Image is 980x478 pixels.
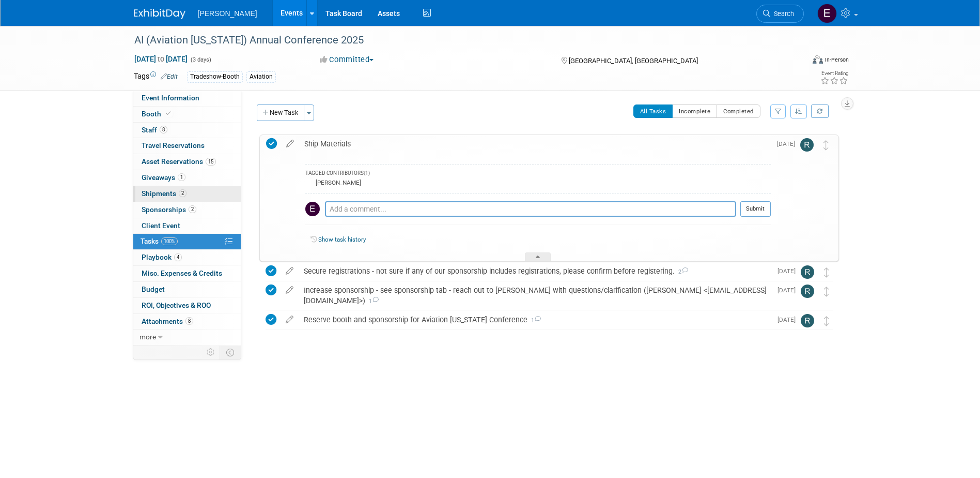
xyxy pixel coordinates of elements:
[281,266,299,276] a: edit
[133,186,241,202] a: Shipments2
[133,282,241,297] a: Budget
[257,104,304,121] button: New Task
[527,317,541,324] span: 1
[187,71,243,82] div: Tradeshow-Booth
[141,237,178,245] span: Tasks
[740,201,771,217] button: Submit
[823,140,829,150] i: Move task
[633,104,673,118] button: All Tasks
[160,126,167,133] span: 8
[133,154,241,170] a: Asset Reservations15
[675,268,688,275] span: 2
[131,31,788,50] div: AI (Aviation [US_STATE]) Annual Conference 2025
[198,9,257,18] span: [PERSON_NAME]
[142,110,173,118] span: Booth
[202,346,220,359] td: Personalize Event Tab Strip
[299,262,771,280] div: Secure registrations - not sure if any of our sponsorship includes registrations, please confirm ...
[142,157,216,166] span: Asset Reservations
[185,317,193,325] span: 8
[178,173,185,181] span: 1
[777,267,801,275] span: [DATE]
[142,269,222,277] span: Misc. Expenses & Credits
[299,281,771,310] div: Increase sponsorship - see sponsorship tab - reach out to [PERSON_NAME] with questions/clarificat...
[179,189,186,197] span: 2
[817,4,837,23] img: Emy Volk
[142,205,196,214] span: Sponsorships
[281,139,299,148] a: edit
[800,138,814,152] img: Rebecca Deis
[305,202,320,216] img: Emy Volk
[161,73,178,80] a: Edit
[801,314,814,327] img: Rebecca Deis
[820,71,848,76] div: Event Rating
[717,104,760,118] button: Completed
[133,298,241,313] a: ROI, Objectives & ROO
[672,104,717,118] button: Incomplete
[756,5,804,23] a: Search
[142,301,211,309] span: ROI, Objectives & ROO
[161,237,178,245] span: 100%
[246,71,276,82] div: Aviation
[190,56,211,63] span: (3 days)
[139,333,156,341] span: more
[134,71,178,83] td: Tags
[777,316,801,323] span: [DATE]
[166,111,171,116] i: Booth reservation complete
[824,316,829,326] i: Move task
[142,253,182,261] span: Playbook
[142,94,199,102] span: Event Information
[299,311,771,328] div: Reserve booth and sponsorship for Aviation [US_STATE] Conference
[801,285,814,298] img: Rebecca Deis
[133,266,241,281] a: Misc. Expenses & Credits
[743,54,849,69] div: Event Format
[133,202,241,218] a: Sponsorships2
[220,346,241,359] td: Toggle Event Tabs
[142,173,185,182] span: Giveaways
[824,287,829,296] i: Move task
[133,107,241,122] a: Booth
[313,179,361,186] div: [PERSON_NAME]
[134,9,185,19] img: ExhibitDay
[318,236,366,243] a: Show task history
[825,56,849,64] div: In-Person
[206,158,216,166] span: 15
[133,170,241,186] a: Giveaways1
[133,250,241,265] a: Playbook4
[142,221,180,230] span: Client Event
[569,57,698,65] span: [GEOGRAPHIC_DATA], [GEOGRAPHIC_DATA]
[133,218,241,234] a: Client Event
[134,54,188,64] span: [DATE] [DATE]
[133,330,241,345] a: more
[801,265,814,279] img: Rebecca Deis
[142,126,167,134] span: Staff
[813,55,823,64] img: Format-Inperson.png
[281,315,299,324] a: edit
[142,141,205,150] span: Travel Reservations
[142,285,165,293] span: Budget
[811,104,829,118] a: Refresh
[364,170,370,176] span: (1)
[316,54,378,65] button: Committed
[281,286,299,295] a: edit
[133,138,241,154] a: Travel Reservations
[133,314,241,330] a: Attachments8
[133,123,241,138] a: Staff8
[305,170,771,178] div: TAGGED CONTRIBUTORS
[365,298,379,305] span: 1
[133,91,241,106] a: Event Information
[299,135,771,153] div: Ship Materials
[824,267,829,277] i: Move task
[777,140,800,147] span: [DATE]
[156,55,166,63] span: to
[189,205,196,213] span: 2
[174,253,182,261] span: 4
[133,234,241,249] a: Tasks100%
[770,10,794,18] span: Search
[777,287,801,294] span: [DATE]
[142,317,193,325] span: Attachments
[142,189,186,198] span: Shipments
